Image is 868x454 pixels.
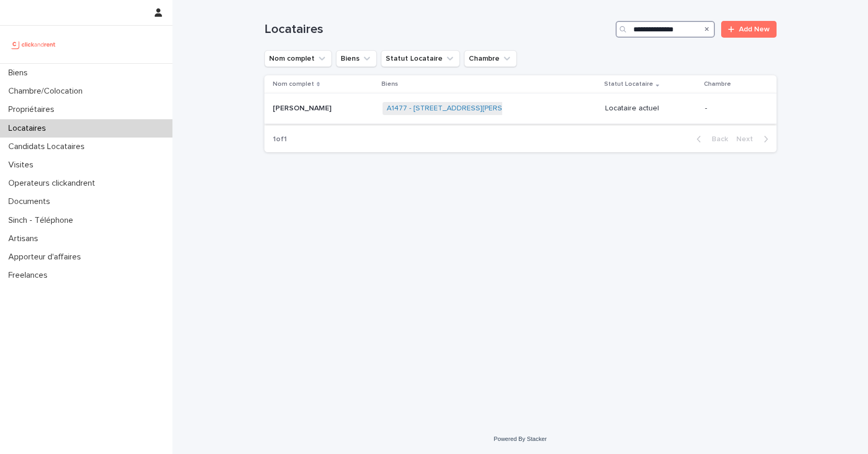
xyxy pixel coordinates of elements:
span: Add New [739,26,770,33]
p: Statut Locataire [604,78,653,90]
a: Powered By Stacker [494,436,547,442]
p: Operateurs clickandrent [4,178,103,188]
p: Freelances [4,270,56,280]
p: Propriétaires [4,105,63,115]
p: Candidats Locataires [4,142,93,152]
p: Visites [4,160,42,170]
p: Locataire actuel [605,104,697,113]
span: Back [705,135,728,143]
button: Chambre [464,50,517,67]
p: Biens [381,78,398,90]
p: Sinch - Téléphone [4,215,82,225]
button: Nom complet [264,50,332,67]
a: Add New [721,21,776,38]
button: Next [732,134,777,144]
p: - [705,104,759,113]
p: Apporteur d'affaires [4,252,89,262]
p: Biens [4,68,36,78]
p: [PERSON_NAME] [273,102,333,113]
p: Nom complet [273,78,314,90]
button: Back [688,134,732,144]
p: Chambre/Colocation [4,86,91,96]
img: UCB0brd3T0yccxBKYDjQ [8,34,59,55]
a: A1477 - [STREET_ADDRESS][PERSON_NAME] [387,104,539,113]
tr: [PERSON_NAME][PERSON_NAME] A1477 - [STREET_ADDRESS][PERSON_NAME] Locataire actuel- [264,94,777,124]
span: Next [736,135,759,143]
input: Search [616,21,715,38]
h1: Locataires [264,22,612,37]
p: Documents [4,197,59,207]
button: Statut Locataire [381,50,460,67]
p: Artisans [4,234,47,244]
p: Locataires [4,123,54,133]
button: Biens [336,50,377,67]
p: Chambre [704,78,731,90]
p: 1 of 1 [264,127,295,152]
